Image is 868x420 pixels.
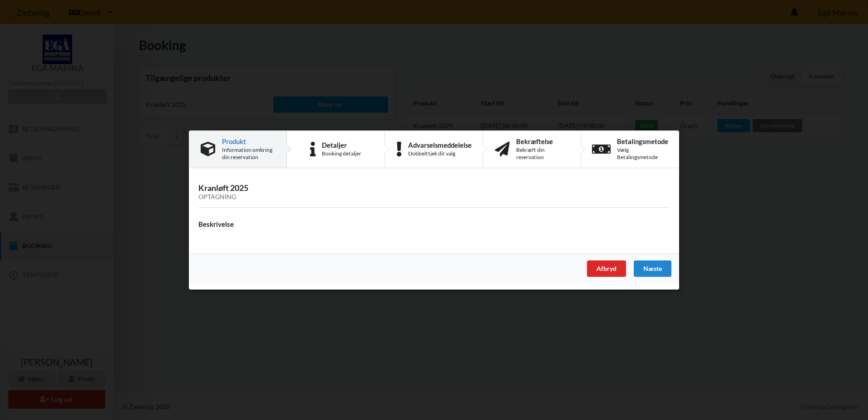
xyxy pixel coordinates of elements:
[516,146,569,161] div: Bekræft din reservation
[408,150,472,157] div: Dobbelttjek dit valg
[222,146,275,161] div: Information omkring din reservation
[516,138,569,145] div: Bekræftelse
[587,260,626,277] div: Afbryd
[322,141,361,149] div: Detaljer
[198,193,670,201] div: Optagning
[617,146,668,161] div: Vælg Betalingsmetode
[617,138,668,145] div: Betalingsmetode
[198,220,670,229] h4: Beskrivelse
[222,138,275,145] div: Produkt
[322,150,361,157] div: Booking detaljer
[408,141,472,149] div: Advarselsmeddelelse
[198,183,670,201] h3: Kranløft 2025
[634,260,671,277] div: Næste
